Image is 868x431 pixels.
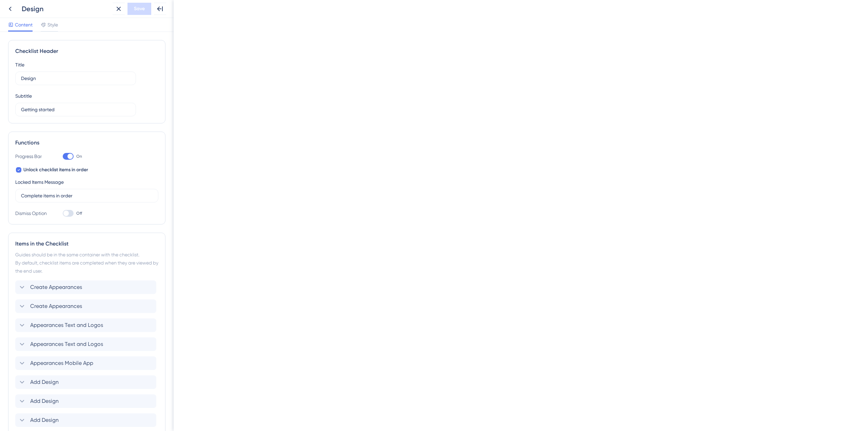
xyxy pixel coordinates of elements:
[47,21,58,29] span: Style
[15,152,49,160] div: Progress Bar
[21,106,130,113] input: Header 2
[30,397,59,405] span: Add Design
[21,75,130,82] input: Header 1
[15,61,24,69] div: Title
[15,21,33,29] span: Content
[134,5,145,13] span: Save
[15,251,158,275] div: Guides should be in the same container with the checklist. By default, checklist items are comple...
[76,154,82,159] span: On
[30,302,82,310] span: Create Appearances
[15,139,158,147] div: Functions
[30,283,82,291] span: Create Appearances
[30,416,59,424] span: Add Design
[22,4,110,14] div: Design
[30,340,103,348] span: Appearances Text and Logos
[23,166,88,174] span: Unlock checklist items in order
[15,47,158,55] div: Checklist Header
[127,3,151,15] button: Save
[30,378,59,386] span: Add Design
[21,192,153,199] input: Type the value
[15,209,49,217] div: Dismiss Option
[15,240,158,248] div: Items in the Checklist
[15,92,32,100] div: Subtitle
[76,211,82,216] span: Off
[30,359,93,367] span: Appearances Mobile App
[15,178,64,186] div: Locked Items Message
[30,321,103,329] span: Appearances Text and Logos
